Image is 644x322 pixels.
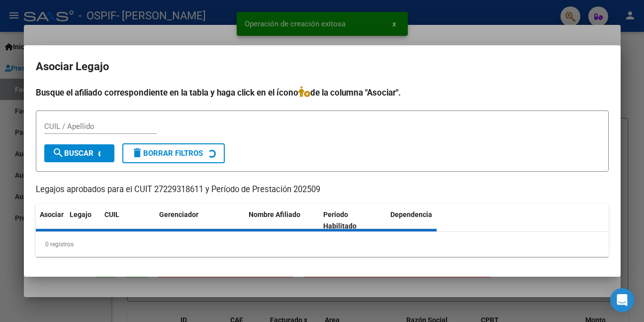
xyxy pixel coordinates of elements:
[36,86,609,99] h4: Busque el afiliado correspondiente en la tabla y haga click en el ícono de la columna "Asociar".
[36,184,609,196] p: Legajos aprobados para el CUIT 27229318611 y Período de Prestación 202509
[104,211,119,218] span: CUIL
[52,147,64,159] mat-icon: search
[36,204,66,237] datatable-header-cell: Asociar
[52,149,93,158] span: Buscar
[44,144,114,162] button: Buscar
[36,57,609,76] h2: Asociar Legajo
[40,211,64,218] span: Asociar
[249,211,300,218] span: Nombre Afiliado
[66,204,100,237] datatable-header-cell: Legajo
[100,204,155,237] datatable-header-cell: CUIL
[390,211,432,218] span: Dependencia
[245,204,319,237] datatable-header-cell: Nombre Afiliado
[131,149,203,158] span: Borrar Filtros
[70,211,92,218] span: Legajo
[323,211,357,230] span: Periodo Habilitado
[159,211,198,218] span: Gerenciador
[36,232,609,257] div: 0 registros
[319,204,386,237] datatable-header-cell: Periodo Habilitado
[386,204,461,237] datatable-header-cell: Dependencia
[131,147,143,159] mat-icon: delete
[610,288,634,312] div: Open Intercom Messenger
[155,204,245,237] datatable-header-cell: Gerenciador
[122,143,225,163] button: Borrar Filtros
